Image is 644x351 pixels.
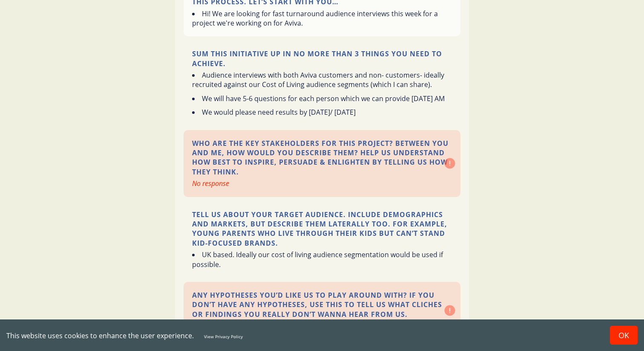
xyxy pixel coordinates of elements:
[192,107,452,117] li: We would please need results by [DATE]/ [DATE]
[192,179,452,188] div: No response
[192,250,452,269] li: UK based. Ideally our cost of living audience segmentation would be used if possible.
[192,70,452,90] li: Audience interviews with both Aviva customers and non- customers- ideally recruited against our C...
[192,9,452,28] li: Hi! We are looking for fast turnaround audience interviews this week for a project we're working ...
[6,331,597,340] div: This website uses cookies to enhance the user experience.
[204,334,243,339] a: View Privacy Policy
[192,139,452,177] p: Who are the key stakeholders for this project? Between you and me, how would you describe them? H...
[192,290,452,319] p: Any hypotheses you’d like us to play around with? If you don’t have any hypotheses, use this to t...
[610,326,638,345] button: Accept cookies
[192,49,452,68] p: Sum this initiative up in no more than 3 things you need to achieve.
[192,94,452,103] li: We will have 5-6 questions for each person which we can provide [DATE] AM
[192,210,452,248] p: Tell us about your target audience. Include demographics and markets, but describe them laterally...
